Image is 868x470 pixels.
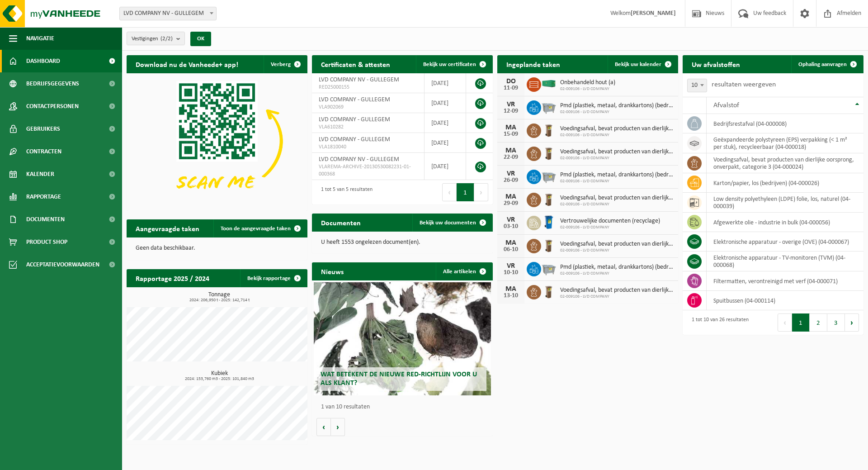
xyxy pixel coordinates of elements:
[631,10,676,17] strong: [PERSON_NAME]
[264,55,307,73] button: Verberg
[560,133,674,138] span: 02-009106 - LVD COMPANY
[316,182,373,202] div: 1 tot 5 van 5 resultaten
[474,183,488,201] button: Next
[312,55,399,73] h2: Certificaten & attesten
[502,270,520,276] div: 10-10
[798,62,847,67] span: Ophaling aanvragen
[541,284,557,299] img: WB-0140-HPE-BN-01
[707,271,863,291] td: filtermatten, verontreinigd met verf (04-000071)
[707,291,863,310] td: spuitbussen (04-000114)
[131,298,307,303] span: 2024: 206,950 t - 2025: 142,714 t
[615,62,661,67] span: Bekijk uw kalender
[412,214,492,232] a: Bekijk uw documenten
[26,140,61,163] span: Contracten
[502,154,520,161] div: 22-09
[425,113,466,133] td: [DATE]
[319,136,390,143] span: LVD COMPANY - GULLEGEM
[707,173,863,193] td: karton/papier, los (bedrijven) (04-000026)
[131,292,307,303] h3: Tonnage
[502,147,520,154] div: MA
[319,84,417,91] span: RED25000155
[502,170,520,177] div: VR
[792,313,810,332] button: 1
[312,262,353,280] h2: Nieuws
[423,62,476,67] span: Bekijk uw certificaten
[319,116,390,123] span: LVD COMPANY - GULLEGEM
[560,171,674,179] span: Pmd (plastiek, metaal, drankkartons) (bedrijven)
[707,153,863,173] td: voedingsafval, bevat producten van dierlijke oorsprong, onverpakt, categorie 3 (04-000024)
[707,133,863,153] td: geëxpandeerde polystyreen (EPS) verpakking (< 1 m² per stuk), recycleerbaar (04-000018)
[502,239,520,247] div: MA
[132,32,173,46] span: Vestigingen
[319,104,417,111] span: VLA902069
[131,377,307,381] span: 2024: 153,760 m3 - 2025: 101,840 m3
[560,271,674,276] span: 02-009106 - LVD COMPANY
[560,86,615,92] span: 02-009106 - LVD COMPANY
[541,122,557,138] img: WB-0140-HPE-BN-01
[560,148,674,156] span: Voedingsafval, bevat producten van dierlijke oorsprong, onverpakt, categorie 3
[560,264,674,271] span: Pmd (plastiek, metaal, drankkartons) (bedrijven)
[457,183,474,201] button: 1
[502,247,520,253] div: 06-10
[687,79,707,92] span: 10
[688,79,707,92] span: 10
[321,404,488,410] p: 1 van 10 resultaten
[810,313,827,332] button: 2
[845,313,859,332] button: Next
[127,32,185,45] button: Vestigingen(2/2)
[541,99,557,114] img: WB-2500-GAL-GY-01
[502,124,520,131] div: MA
[119,7,217,20] span: LVD COMPANY NV - GULLEGEM
[502,216,520,223] div: VR
[319,76,399,83] span: LVD COMPANY NV - GULLEGEM
[502,285,520,293] div: MA
[271,62,291,67] span: Verberg
[319,123,417,131] span: VLA610282
[827,313,845,332] button: 3
[26,27,54,50] span: Navigatie
[541,145,557,161] img: WB-0140-HPE-BN-01
[321,239,484,246] p: U heeft 1553 ongelezen document(en).
[541,168,557,184] img: WB-2500-GAL-GY-01
[127,73,307,209] img: Download de VHEPlus App
[541,191,557,207] img: WB-0140-HPE-BN-01
[502,78,520,85] div: DO
[425,153,466,180] td: [DATE]
[560,125,674,133] span: Voedingsafval, bevat producten van dierlijke oorsprong, onverpakt, categorie 3
[502,223,520,230] div: 03-10
[560,218,660,225] span: Vertrouwelijke documenten (recyclage)
[127,269,218,287] h2: Rapportage 2025 / 2024
[707,252,863,271] td: elektronische apparatuur - TV-monitoren (TVM) (04-000068)
[541,80,557,88] img: HK-XC-40-GN-00
[160,36,173,42] count: (2/2)
[221,226,291,232] span: Toon de aangevraagde taken
[560,248,674,253] span: 02-009106 - LVD COMPANY
[683,55,749,73] h2: Uw afvalstoffen
[560,241,674,248] span: Voedingsafval, bevat producten van dierlijke oorsprong, onverpakt, categorie 3
[560,79,615,86] span: Onbehandeld hout (a)
[707,193,863,213] td: low density polyethyleen (LDPE) folie, los, naturel (04-000039)
[436,262,492,280] a: Alle artikelen
[687,313,749,332] div: 1 tot 10 van 26 resultaten
[314,282,491,395] a: Wat betekent de nieuwe RED-richtlijn voor u als klant?
[560,179,674,184] span: 02-009106 - LVD COMPANY
[425,73,466,93] td: [DATE]
[26,50,60,72] span: Dashboard
[442,183,457,201] button: Previous
[560,225,660,230] span: 02-009106 - LVD COMPANY
[136,245,298,252] p: Geen data beschikbaar.
[560,109,674,115] span: 02-009106 - LVD COMPANY
[131,370,307,381] h3: Kubiek
[502,131,520,138] div: 15-09
[26,72,79,95] span: Bedrijfsgegevens
[791,55,863,73] a: Ophaling aanvragen
[713,102,739,109] span: Afvalstof
[26,253,99,276] span: Acceptatievoorwaarden
[331,418,345,436] button: Volgende
[425,93,466,113] td: [DATE]
[312,214,370,231] h2: Documenten
[707,114,863,133] td: bedrijfsrestafval (04-000008)
[213,219,307,237] a: Toon de aangevraagde taken
[127,219,208,237] h2: Aangevraagde taken
[541,261,557,276] img: WB-2500-GAL-GY-01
